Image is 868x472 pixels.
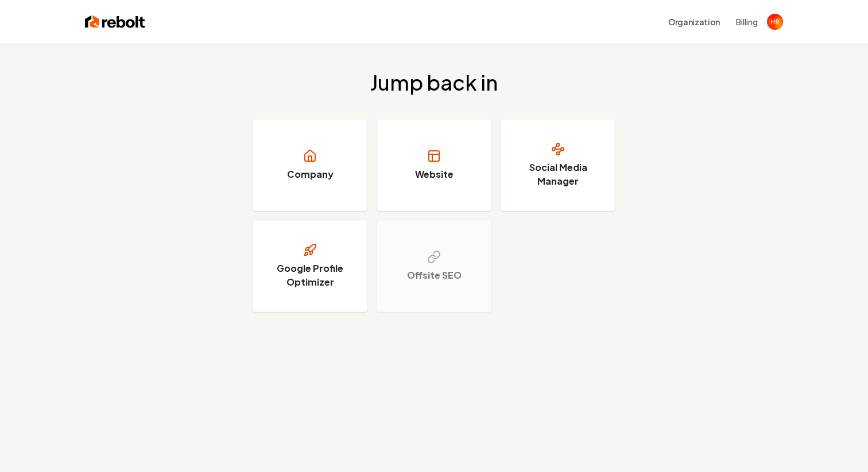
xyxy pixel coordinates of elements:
[767,14,783,30] img: Hassan Rashid
[515,161,601,188] h3: Social Media Manager
[501,119,615,211] a: Social Media Manager
[370,71,498,94] h2: Jump back in
[85,14,145,30] img: Rebolt Logo
[377,119,491,211] a: Website
[407,268,462,282] h3: Offsite SEO
[736,16,758,28] button: Billing
[267,262,353,289] h3: Google Profile Optimizer
[287,167,334,181] h3: Company
[253,220,367,312] a: Google Profile Optimizer
[253,119,367,211] a: Company
[767,14,783,30] button: Open user button
[415,167,454,181] h3: Website
[661,11,727,32] button: Organization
